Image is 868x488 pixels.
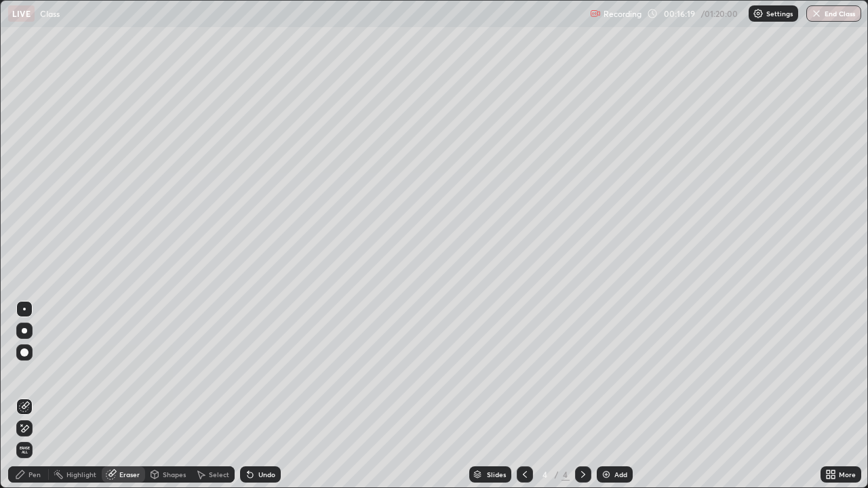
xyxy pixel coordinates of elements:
div: Highlight [66,471,96,478]
div: Shapes [163,471,186,478]
div: Undo [258,471,275,478]
div: Slides [487,471,506,478]
p: LIVE [12,8,31,19]
span: Erase all [17,446,32,454]
button: End Class [806,5,861,22]
div: More [839,471,856,478]
div: 4 [561,468,570,481]
div: Add [614,471,627,478]
div: Select [209,471,229,478]
div: 4 [538,470,552,479]
img: class-settings-icons [753,8,764,19]
p: Recording [604,9,642,19]
div: Eraser [119,471,140,478]
div: Pen [28,471,41,478]
img: end-class-cross [811,8,822,19]
div: / [555,470,559,479]
p: Class [40,8,60,19]
img: recording.375f2c34.svg [590,8,601,19]
img: add-slide-button [601,469,612,480]
p: Settings [766,10,793,17]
